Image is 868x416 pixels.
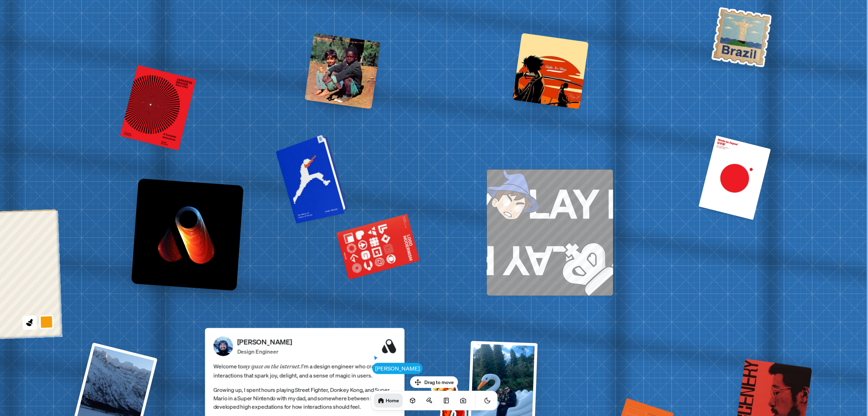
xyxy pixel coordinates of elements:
[710,5,774,69] img: Profile example
[237,337,292,347] p: [PERSON_NAME]
[213,362,396,380] span: Welcome to I'm a design engineer who crafts interactions that spark joy, delight, and a sense of ...
[374,394,403,408] a: Home
[237,347,292,356] p: Design Engineer
[213,336,233,356] img: Profile Picture
[131,178,243,291] img: Logo variation 37
[243,363,301,370] em: my space on the internet.
[213,385,396,411] p: Growing up, I spent hours playing Street Fighter, Donkey Kong, and Super Mario in a Super Nintend...
[386,397,399,404] h1: Home
[480,394,494,408] button: Toggle Theme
